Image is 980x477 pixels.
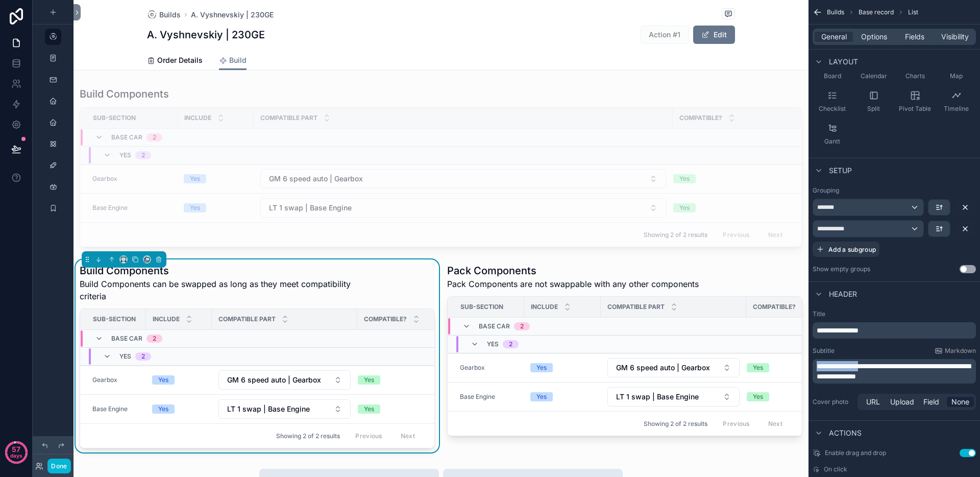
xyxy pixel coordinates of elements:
div: 2 [153,335,156,343]
span: Compatible part [218,315,276,323]
label: Show empty groups [813,265,870,273]
a: Yes [358,404,511,414]
span: Include [184,114,211,122]
span: URL [866,397,880,407]
button: Select Button [218,370,351,390]
span: Base Car [111,335,142,343]
div: Yes [158,375,168,385]
span: Build [229,55,247,65]
span: Build Components can be swapped as long as they meet compatibility criteria [80,278,358,302]
span: Layout [829,57,858,67]
button: Edit [693,26,735,44]
span: Base Car [479,322,510,330]
span: Showing 2 of 2 results [276,432,340,440]
span: Map [950,72,963,80]
a: Base Engine [92,405,140,413]
div: 2 [509,340,512,348]
span: Charts [905,72,925,80]
span: LT 1 swap | Base Engine [227,404,310,414]
div: 2 [141,151,145,159]
div: scrollable content [813,359,976,384]
span: Include [153,315,180,323]
button: Select Button [218,399,351,419]
span: Split [867,105,880,113]
span: Checklist [819,105,846,113]
span: Yes [119,352,131,361]
a: Order Details [147,51,203,71]
span: Base Car [111,133,142,141]
a: Markdown [935,347,976,355]
span: None [951,397,969,407]
a: A. Vyshnevskiy | 230GE [191,10,274,20]
div: Yes [364,375,374,385]
span: Setup [829,165,852,176]
span: Board [824,72,841,80]
label: Grouping [813,186,839,195]
label: Cover photo [813,398,853,406]
span: Builds [827,8,844,16]
span: Gantt [824,137,840,146]
span: Add a subgroup [828,246,876,253]
div: Yes [364,404,374,414]
span: Visibility [941,32,969,42]
span: Compatible part [260,114,317,122]
a: Yes [358,375,511,385]
a: Base Engine [92,405,128,413]
span: Base record [859,8,894,16]
button: Split [854,86,893,117]
span: Actions [829,428,862,438]
span: Showing 2 of 2 results [644,420,707,428]
h1: Build Components [80,264,358,278]
span: Field [923,397,939,407]
span: Enable drag and drop [825,449,886,457]
span: Fields [905,32,924,42]
span: Include [531,303,558,311]
button: Checklist [813,86,852,117]
span: Calendar [861,72,887,80]
span: Compatible? [364,315,407,323]
span: Order Details [157,55,203,65]
a: Gearbox [92,376,140,384]
span: General [821,32,847,42]
span: Compatible part [607,303,665,311]
span: Builds [159,10,181,20]
label: Title [813,310,976,318]
span: Pivot Table [899,105,931,113]
a: Yes [152,404,206,414]
span: Header [829,289,857,299]
span: List [908,8,918,16]
span: Compatible? [679,114,722,122]
div: Yes [158,404,168,414]
a: Build [219,51,247,70]
span: Sub-Section [460,303,503,311]
button: Add a subgroup [813,242,879,257]
span: Yes [487,340,499,348]
p: 57 [12,444,20,455]
h1: A. Vyshnevskiy | 230GE [147,28,265,42]
div: scrollable content [813,322,976,339]
a: Gearbox [92,376,117,384]
span: Sub-Section [93,315,136,323]
span: Markdown [945,347,976,355]
span: Sub-Section [93,114,136,122]
span: Yes [119,151,131,159]
span: Compatible? [753,303,796,311]
span: Upload [890,397,914,407]
div: 2 [520,322,524,330]
button: Pivot Table [895,86,935,117]
button: Timeline [937,86,976,117]
a: Yes [152,375,206,385]
span: GM 6 speed auto | Gearbox [227,375,321,385]
a: Builds [147,10,181,20]
button: Done [47,459,70,473]
a: Select Button [218,399,351,419]
button: Gantt [813,119,852,150]
span: Timeline [944,105,969,113]
p: days [10,448,22,463]
a: Select Button [218,370,351,390]
div: 2 [141,352,145,361]
label: Subtitle [813,347,835,355]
